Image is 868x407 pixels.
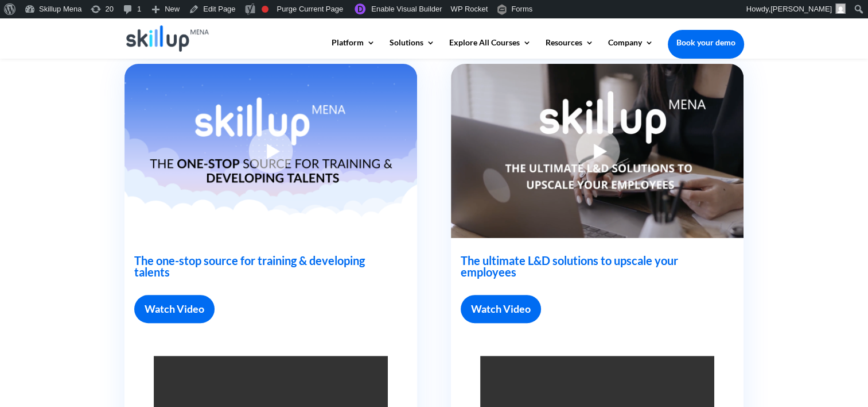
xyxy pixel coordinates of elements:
[124,64,417,238] img: The one-stop source for training & developing talents
[451,64,744,238] img: The ultimate L&D solutions to upscale your employees
[126,25,209,52] img: Skillup Mena
[811,352,868,407] iframe: Chat Widget
[546,39,594,58] a: Resources
[262,6,268,13] div: Focus keyphrase not set
[461,255,721,283] h2: The ultimate L&D solutions to upscale your employees
[134,255,394,283] h2: The one-stop source for training & developing talents
[668,30,744,55] a: Book your demo
[449,39,531,58] a: Explore All Courses
[770,5,832,13] span: [PERSON_NAME]
[608,39,653,58] a: Company
[134,295,215,323] a: Watch Video
[390,39,435,58] a: Solutions
[332,39,375,58] a: Platform
[461,295,541,323] a: Watch Video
